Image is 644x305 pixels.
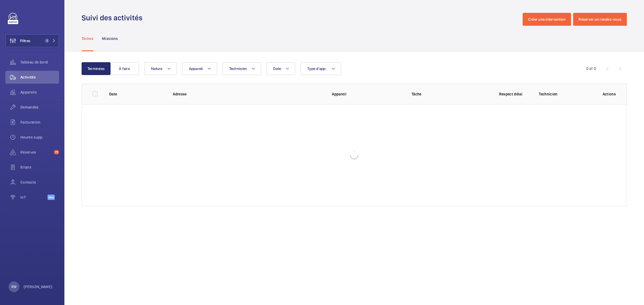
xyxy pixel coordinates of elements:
[20,180,59,185] span: Contacts
[20,165,59,170] span: Bilans
[523,13,571,26] button: Créer une intervention
[491,91,530,97] p: Respect délai
[20,150,52,155] span: Réserves
[109,91,164,97] p: Date
[20,90,59,95] span: Appareils
[24,284,53,289] p: [PERSON_NAME]
[151,66,163,71] span: Nature
[573,13,627,26] button: Réserver un rendez-vous
[54,150,59,154] span: 71
[82,62,111,75] button: Terminées
[222,62,261,75] button: Technicien
[301,62,341,75] button: Type d'app.
[539,91,594,97] p: Technicien
[586,66,596,71] div: 0 of 0
[332,91,403,97] p: Appareil
[144,62,177,75] button: Nature
[20,38,30,43] span: Filtres
[182,62,217,75] button: Appareil
[20,59,59,65] span: Tableau de bord
[82,13,146,23] h1: Suivi des activités
[20,120,59,125] span: Facturation
[266,62,295,75] button: Date
[82,36,93,41] p: Tâches
[173,91,323,97] p: Adresse
[20,135,59,140] span: Heures supp.
[307,66,327,71] span: Type d'app.
[189,66,203,71] span: Appareil
[412,91,483,97] p: Tâche
[102,36,118,41] p: Missions
[47,195,55,200] span: Beta
[229,66,247,71] span: Technicien
[11,284,16,289] p: RW
[20,75,59,80] span: Activités
[5,34,59,47] button: Filtres1
[603,91,616,97] p: Actions
[20,105,59,110] span: Demandes
[45,39,49,43] span: 1
[273,66,281,71] span: Date
[20,195,47,200] span: IoT
[110,62,139,75] button: À faire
